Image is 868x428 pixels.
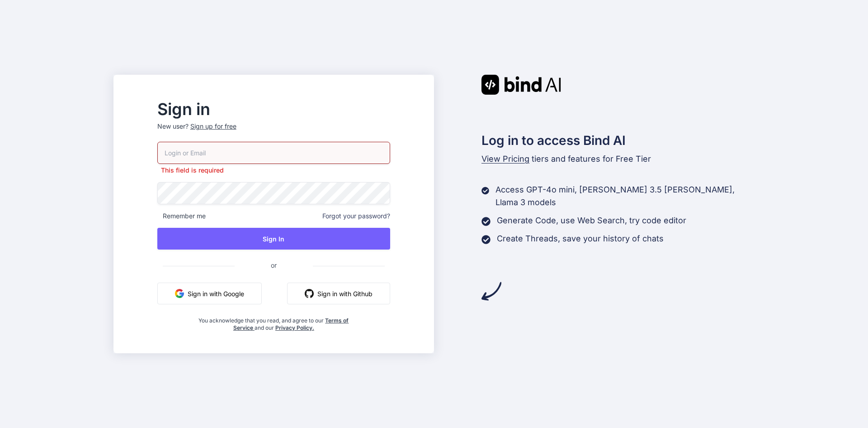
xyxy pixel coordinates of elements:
a: Privacy Policy. [275,324,314,331]
p: This field is required [157,166,390,175]
h2: Log in to access Bind AI [481,131,755,150]
img: github [305,289,314,298]
img: arrow [481,281,501,301]
span: View Pricing [481,154,529,164]
button: Sign In [157,228,390,250]
input: Login or Email [157,142,390,164]
h2: Sign in [157,102,390,116]
button: Sign in with Google [157,283,262,304]
div: Sign up for free [190,122,236,131]
div: You acknowledge that you read, and agree to our and our [196,312,352,332]
img: google [175,289,184,298]
p: Generate Code, use Web Search, try code editor [497,214,686,227]
span: Forgot your password? [322,212,390,221]
img: Bind AI logo [481,75,561,95]
span: or [235,254,313,276]
p: Create Threads, save your history of chats [497,232,664,245]
button: Sign in with Github [287,283,390,304]
p: Access GPT-4o mini, [PERSON_NAME] 3.5 [PERSON_NAME], Llama 3 models [495,183,755,209]
p: New user? [157,122,390,142]
span: Remember me [157,212,206,221]
a: Terms of Service [233,317,349,331]
p: tiers and features for Free Tier [481,153,755,165]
